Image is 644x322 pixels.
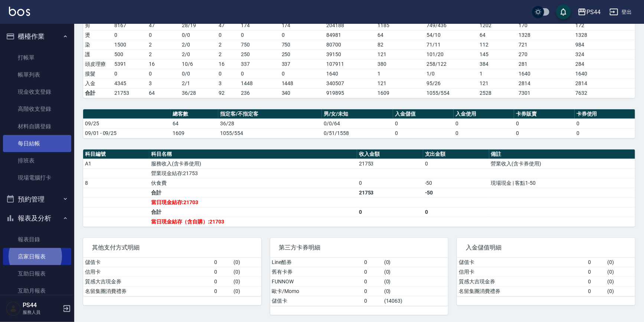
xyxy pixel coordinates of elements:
td: 2 [147,40,180,49]
td: 0 [280,30,325,40]
td: 0 [586,286,605,296]
td: 舊有卡券 [270,267,363,277]
td: 92 [217,88,239,98]
td: 0 [575,128,635,138]
td: -50 [423,178,489,188]
td: 當日現金結存:21703 [149,197,357,207]
th: 指定客/不指定客 [218,109,322,119]
td: ( 0 ) [382,267,448,277]
table: a dense table [457,258,635,296]
td: 1055/554 [218,128,322,138]
td: ( 0 ) [232,258,261,267]
td: 0 [239,69,279,78]
td: 0 / 0 [180,30,217,40]
td: 0 [393,119,454,128]
td: 145 [478,49,517,59]
a: 排班表 [3,152,71,169]
td: 36/28 [180,88,217,98]
img: Person [6,301,21,316]
table: a dense table [83,109,635,138]
td: 10 / 6 [180,59,217,69]
td: 0 [239,30,279,40]
td: 236 [239,88,279,98]
td: 0 [357,207,423,217]
td: 2 [147,49,180,59]
td: 0 [575,119,635,128]
td: 36/28 [218,119,322,128]
td: 1500 [112,40,147,49]
td: 名留集團消費禮券 [83,286,212,296]
td: Line酷券 [270,258,363,267]
td: 合計 [83,88,112,98]
td: 270 [517,49,574,59]
td: 2528 [478,88,517,98]
td: 信用卡 [457,267,586,277]
td: 919895 [325,88,376,98]
td: 121 [376,49,425,59]
td: 984 [574,40,635,49]
td: 337 [239,59,279,69]
td: 750 [280,40,325,49]
td: ( 0 ) [382,286,448,296]
th: 入金使用 [454,109,514,119]
td: 0 [454,128,514,138]
td: 0 [514,128,575,138]
td: 0 [112,69,147,78]
table: a dense table [270,258,448,306]
td: 340 [280,88,325,98]
td: 0 [212,258,231,267]
a: 互助月報表 [3,282,71,299]
td: A1 [83,159,149,168]
td: 1328 [574,30,635,40]
td: 染 [83,40,112,49]
a: 店家日報表 [3,248,71,265]
a: 帳單列表 [3,66,71,83]
td: 2 / 0 [180,49,217,59]
button: 登出 [607,5,635,19]
td: 340507 [325,78,376,88]
span: 其他支付方式明細 [92,244,252,251]
td: 174 [280,20,325,30]
td: 1640 [325,69,376,78]
td: 1640 [517,69,574,78]
td: 0 [362,296,382,306]
td: 1609 [171,128,218,138]
td: 0 [217,30,239,40]
td: 1 [376,69,425,78]
td: 09/01 - 09/25 [83,128,171,138]
div: PS44 [586,7,601,17]
td: 0 [212,277,231,286]
button: 報表及分析 [3,209,71,228]
h5: PS44 [23,302,61,309]
td: 324 [574,49,635,59]
td: 3 [217,78,239,88]
td: 0/0/64 [322,119,393,128]
td: 1448 [239,78,279,88]
a: 材料自購登錄 [3,118,71,135]
td: 0 [514,119,575,128]
td: FUNNOW [270,277,363,286]
td: 1328 [517,30,574,40]
td: 0 [586,258,605,267]
td: 500 [112,49,147,59]
td: 2814 [517,78,574,88]
td: 1202 [478,20,517,30]
a: 互助日報表 [3,265,71,282]
td: 1640 [574,69,635,78]
td: 0 [362,267,382,277]
td: 2 / 0 [180,40,217,49]
td: 64 [171,119,218,128]
td: ( 0 ) [605,277,635,286]
td: 750 [239,40,279,49]
td: 0/51/1558 [322,128,393,138]
th: 備註 [489,149,635,159]
td: 47 [147,20,180,30]
td: 0 / 0 [180,69,217,78]
td: 0 [586,277,605,286]
th: 支出金額 [423,149,489,159]
td: 0 [454,119,514,128]
td: 09/25 [83,119,171,128]
td: 84981 [325,30,376,40]
td: 0 [423,207,489,217]
td: 7632 [574,88,635,98]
